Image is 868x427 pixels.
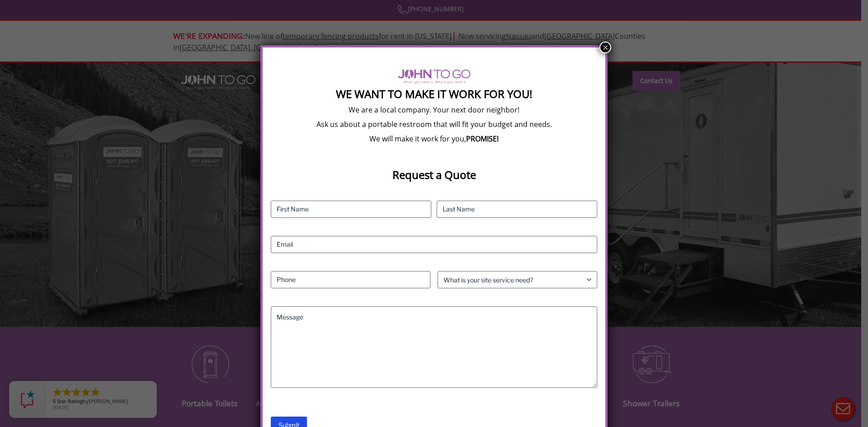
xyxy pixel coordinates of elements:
[271,236,597,253] input: Email
[437,201,597,218] input: Last Name
[398,69,471,84] img: logo of viptogo
[271,119,597,129] p: Ask us about a portable restroom that will fit your budget and needs.
[392,167,476,182] strong: Request a Quote
[336,86,532,101] strong: We Want To Make It Work For You!
[466,134,499,144] b: PROMISE!
[271,201,431,218] input: First Name
[271,134,597,144] p: We will make it work for you,
[271,271,430,288] input: Phone
[599,42,611,53] button: Close
[271,105,597,115] p: We are a local company. Your next door neighbor!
